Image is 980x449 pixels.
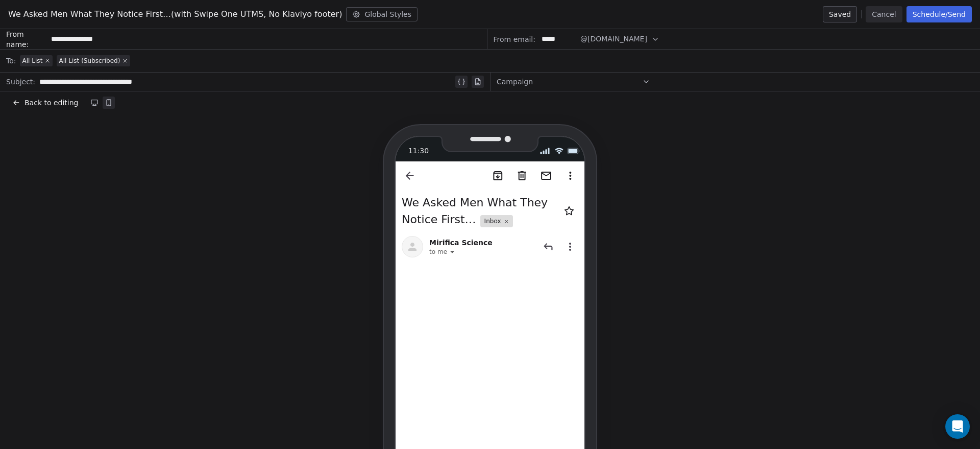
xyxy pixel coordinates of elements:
button: Global Styles [346,7,418,21]
span: Mirifica Science [429,238,493,248]
button: Schedule/Send [906,6,972,22]
div: Open Intercom Messenger [945,414,970,439]
span: From email: [494,34,535,44]
span: To: [6,56,16,66]
span: All List [22,57,42,65]
button: Saved [823,6,857,22]
button: Back to editing [10,96,80,110]
span: to me [429,248,447,256]
span: We Asked Men What They Notice First… [402,196,548,226]
span: Back to editing [24,98,78,108]
span: Subject: [6,77,35,90]
span: We Asked Men What They Notice First…(with Swipe One UTMS, No Klaviyo footer) [8,8,342,20]
span: @[DOMAIN_NAME] [580,34,647,44]
span: All List (Subscribed) [59,57,120,65]
span: Campaign [497,77,533,87]
span: Inbox [484,217,501,225]
span: 11:30 [408,146,429,156]
span: From name: [6,29,47,50]
button: Cancel [866,6,902,22]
